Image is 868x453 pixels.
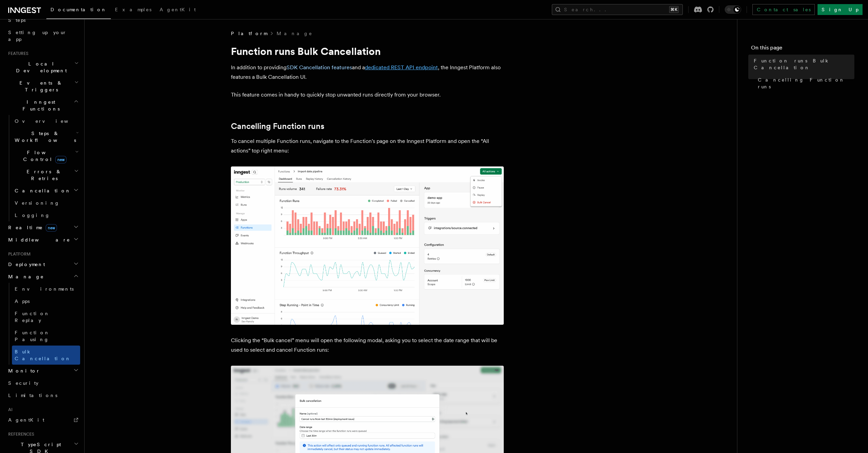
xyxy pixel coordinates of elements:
[5,79,74,93] span: Events & Triggers
[669,6,679,13] kbd: ⌘K
[12,283,80,295] a: Environments
[5,251,31,257] span: Platform
[365,64,438,71] a: dedicated REST API endpoint
[231,121,324,131] a: Cancelling Function runs
[12,115,80,127] a: Overview
[46,224,57,232] span: new
[156,2,200,18] a: AgentKit
[46,2,111,19] a: Documentation
[15,311,50,323] span: Function Replay
[12,209,80,221] a: Logging
[15,298,30,304] span: Apps
[12,326,80,346] a: Function Pausing
[231,336,504,355] p: Clicking the “Bulk cancel” menu will open the following modal, asking you to select the date rang...
[12,130,76,144] span: Steps & Workflows
[12,165,80,185] button: Errors & Retries
[8,30,67,42] span: Setting up your app
[115,7,151,12] span: Examples
[12,295,80,307] a: Apps
[5,224,57,231] span: Realtime
[5,221,80,234] button: Realtimenew
[5,60,74,74] span: Local Development
[5,283,80,365] div: Manage
[231,63,504,82] p: In addition to providing and a , the Inngest Platform also features a Bulk Cancellation UI.
[15,200,60,206] span: Versioning
[752,4,815,15] a: Contact sales
[12,146,80,165] button: Flow Controlnew
[277,30,313,37] a: Manage
[15,330,50,342] span: Function Pausing
[12,149,75,163] span: Flow Control
[231,90,504,100] p: This feature comes in handy to quickly stop unwanted runs directly from your browser.
[5,51,28,56] span: Features
[5,26,80,45] a: Setting up your app
[751,44,854,55] h4: On this page
[15,349,71,361] span: Bulk Cancellation
[5,377,80,389] a: Security
[111,2,156,18] a: Examples
[5,115,80,221] div: Inngest Functions
[15,118,85,124] span: Overview
[231,45,504,57] h1: Function runs Bulk Cancellation
[755,74,854,93] a: Cancelling Function runs
[5,432,34,437] span: References
[55,156,67,163] span: new
[12,187,71,194] span: Cancellation
[5,77,80,96] button: Events & Triggers
[3,3,11,11] img: favicon-june-2025-light.svg
[5,261,45,268] span: Deployment
[5,271,80,283] button: Manage
[5,58,80,77] button: Local Development
[5,99,74,112] span: Inngest Functions
[12,185,80,197] button: Cancellation
[50,7,107,12] span: Documentation
[5,236,70,243] span: Middleware
[8,417,44,423] span: AgentKit
[12,307,80,326] a: Function Replay
[818,4,863,15] a: Sign Up
[751,55,854,74] a: Function runs Bulk Cancellation
[160,7,196,12] span: AgentKit
[15,213,50,218] span: Logging
[12,346,80,365] a: Bulk Cancellation
[231,166,504,325] img: The bulk cancellation button can be found from a Function page, in the top right menu.
[231,136,504,156] p: To cancel multiple Function runs, navigate to the Function's page on the Inngest Platform and ope...
[725,5,741,14] button: Toggle dark mode
[5,258,80,271] button: Deployment
[5,273,44,280] span: Manage
[8,393,57,398] span: Limitations
[754,57,854,71] span: Function runs Bulk Cancellation
[12,168,74,182] span: Errors & Retries
[8,380,39,386] span: Security
[5,389,80,401] a: Limitations
[286,64,352,71] a: SDK Cancellation features
[12,197,80,209] a: Versioning
[758,76,854,90] span: Cancelling Function runs
[5,234,80,246] button: Middleware
[12,127,80,146] button: Steps & Workflows
[5,367,40,374] span: Monitor
[5,96,80,115] button: Inngest Functions
[231,30,267,37] span: Platform
[5,414,80,426] a: AgentKit
[5,365,80,377] button: Monitor
[5,407,13,412] span: AI
[15,286,74,292] span: Environments
[552,4,683,15] button: Search...⌘K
